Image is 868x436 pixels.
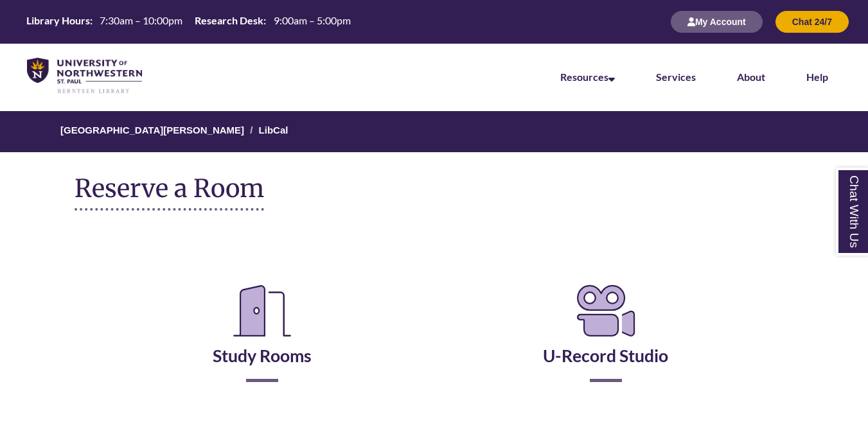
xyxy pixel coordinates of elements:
a: Chat 24/7 [775,16,849,27]
a: [GEOGRAPHIC_DATA][PERSON_NAME] [60,125,244,135]
a: Study Rooms [213,313,312,366]
nav: Breadcrumb [75,111,793,152]
button: My Account [671,11,763,33]
a: About [737,71,765,83]
div: Reserve a Room [75,243,793,420]
a: Help [806,71,828,83]
a: LibCal [259,125,288,135]
span: 7:30am – 10:00pm [100,14,182,26]
a: Hours Today [21,13,355,30]
table: Hours Today [21,13,355,29]
span: 9:00am – 5:00pm [274,14,351,26]
th: Research Desk: [190,13,268,28]
button: Chat 24/7 [775,11,849,33]
h1: Reserve a Room [75,175,264,211]
th: Library Hours: [21,13,94,28]
a: My Account [671,16,763,27]
a: U-Record Studio [543,313,668,366]
img: UNWSP Library Logo [27,58,142,94]
a: Services [656,71,696,83]
a: Resources [560,71,615,83]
